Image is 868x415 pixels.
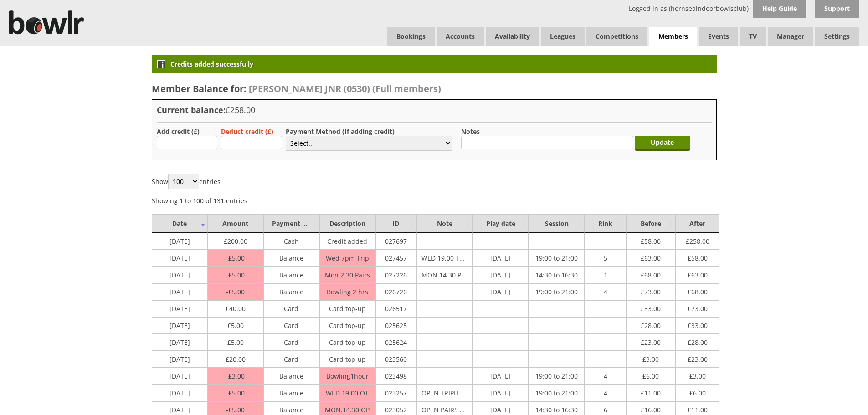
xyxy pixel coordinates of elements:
[529,384,585,401] td: 19:00 to 21:00
[226,405,245,414] span: 5.00
[641,302,661,313] span: 33.00
[152,233,208,250] td: [DATE]
[375,214,416,233] td: ID : activate to sort column ascending
[416,214,473,233] td: Note : activate to sort column ascending
[641,386,661,397] span: 11.00
[249,82,441,95] span: [PERSON_NAME] JNR (0530) (Full members)
[416,266,473,283] td: MON 14.30 PAIRS
[263,266,319,283] td: Balance
[529,368,585,384] td: 19:00 to 21:00
[815,27,859,46] span: Settings
[319,317,375,334] td: Card top-up
[247,82,441,95] a: [PERSON_NAME] JNR (0530) (Full members)
[152,55,717,73] div: Credits added successfully
[263,250,319,266] td: Balance
[375,233,416,250] td: 027697
[642,353,659,364] span: 3.00
[263,233,319,250] td: Cash
[263,351,319,368] td: Card
[152,82,717,95] h2: Member Balance for:
[286,127,395,136] label: Payment Method (If adding credit)
[319,266,375,283] td: Mon 2.30 Pairs
[152,191,247,205] div: Showing 1 to 100 of 131 entries
[688,268,708,279] span: 63.00
[157,104,712,115] h3: Current balance:
[226,353,246,364] span: 20.00
[688,319,708,330] span: 33.00
[649,27,697,46] span: Members
[319,368,375,384] td: Bowling1hour
[168,174,199,189] select: Showentries
[768,27,813,46] span: Manager
[473,283,529,300] td: [DATE]
[263,334,319,351] td: Card
[529,214,585,233] td: Session : activate to sort column ascending
[224,235,247,246] span: 200.00
[152,334,208,351] td: [DATE]
[641,336,661,347] span: 23.00
[152,250,208,266] td: [DATE]
[641,403,661,414] span: 16.00
[740,27,766,46] span: TV
[375,317,416,334] td: 025625
[416,250,473,266] td: WED 19.00 TRIPLES
[585,266,626,283] td: 1
[152,317,208,334] td: [DATE]
[226,302,246,313] span: 40.00
[688,336,708,347] span: 28.00
[227,336,244,347] span: 5.00
[263,317,319,334] td: Card
[529,283,585,300] td: 19:00 to 21:00
[486,27,539,46] a: Availability
[635,136,690,151] input: Update
[461,127,480,136] label: Notes
[641,319,661,330] span: 28.00
[688,403,708,414] span: 11.00
[375,384,416,401] td: 023257
[688,302,708,313] span: 73.00
[529,250,585,266] td: 19:00 to 21:00
[699,27,738,46] a: Events
[626,214,676,233] td: Before : activate to sort column ascending
[263,384,319,401] td: Balance
[688,251,708,262] span: 58.00
[585,250,626,266] td: 5
[375,266,416,283] td: 027226
[226,287,245,296] span: 5.00
[226,372,245,380] span: 3.00
[319,384,375,401] td: WED.19.00.OT
[641,268,661,279] span: 68.00
[416,384,473,401] td: OPEN TRIPLES WED 19-00
[541,27,585,46] a: Leagues
[319,233,375,250] td: Credit added
[688,285,708,296] span: 68.00
[586,27,647,46] a: Competitions
[263,214,319,233] td: Payment Method : activate to sort column ascending
[226,254,245,262] span: 5.00
[152,283,208,300] td: [DATE]
[375,334,416,351] td: 025624
[641,251,661,262] span: 63.00
[152,177,221,186] label: Show entries
[642,369,659,380] span: 6.00
[437,27,484,46] span: Accounts
[375,368,416,384] td: 023498
[529,266,585,283] td: 14:30 to 16:30
[689,386,706,397] span: 6.00
[688,353,708,364] span: 23.00
[473,214,529,233] td: Play date : activate to sort column ascending
[676,214,719,233] td: After : activate to sort column ascending
[473,384,529,401] td: [DATE]
[387,27,435,46] a: Bookings
[263,300,319,317] td: Card
[319,351,375,368] td: Card top-up
[319,283,375,300] td: Bowling 2 hrs
[221,127,273,136] label: Deduct credit (£)
[152,368,208,384] td: [DATE]
[152,384,208,401] td: [DATE]
[152,351,208,368] td: [DATE]
[208,214,263,233] td: Amount : activate to sort column ascending
[319,300,375,317] td: Card top-up
[263,368,319,384] td: Balance
[152,214,208,233] td: Date : activate to sort column ascending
